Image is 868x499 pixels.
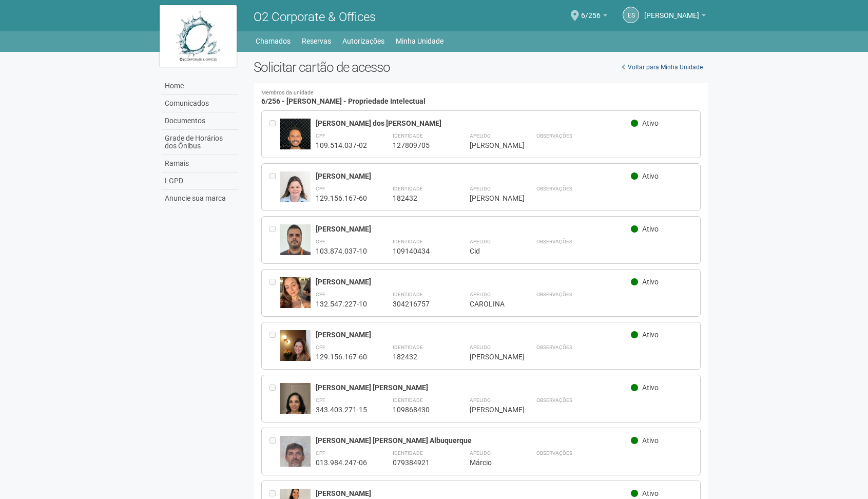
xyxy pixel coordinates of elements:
span: Ativo [642,172,659,180]
div: Entre em contato com a Aministração para solicitar o cancelamento ou 2a via [269,277,280,309]
h4: 6/256 - [PERSON_NAME] - Propriedade Intelectual [261,90,701,105]
strong: Apelido [470,186,491,191]
div: [PERSON_NAME] [PERSON_NAME] [316,383,631,392]
span: O2 Corporate & Offices [254,10,376,24]
a: 6/256 [581,13,607,21]
a: Comunicados [162,95,238,112]
div: [PERSON_NAME] [470,194,511,203]
div: 109.514.037-02 [316,141,367,150]
a: [PERSON_NAME] [644,13,706,21]
strong: Identidade [393,397,423,403]
strong: Observações [536,186,572,191]
span: 6/256 [581,2,601,20]
a: Chamados [256,34,291,48]
strong: Apelido [470,292,491,297]
a: Anuncie sua marca [162,190,238,207]
strong: Apelido [470,450,491,456]
div: 109868430 [393,405,444,414]
a: Ramais [162,155,238,172]
div: [PERSON_NAME] [470,405,511,414]
strong: Apelido [470,397,491,403]
span: Ativo [642,489,659,497]
strong: CPF [316,186,325,191]
div: 079384921 [393,458,444,467]
a: LGPD [162,172,238,190]
span: Ativo [642,278,659,286]
a: Autorizações [342,34,384,48]
span: Ativo [642,119,659,127]
div: Márcio [470,458,511,467]
div: Entre em contato com a Aministração para solicitar o cancelamento ou 2a via [269,383,280,414]
img: user.jpg [280,330,311,371]
div: [PERSON_NAME] [316,489,631,498]
strong: CPF [316,292,325,297]
img: user.jpg [280,436,311,477]
div: 343.403.271-15 [316,405,367,414]
strong: CPF [316,239,325,244]
div: Cid [470,246,511,256]
strong: Identidade [393,292,423,297]
strong: Observações [536,344,572,350]
div: Entre em contato com a Aministração para solicitar o cancelamento ou 2a via [269,224,280,256]
span: Ativo [642,225,659,233]
img: user.jpg [280,119,311,174]
img: user.jpg [280,224,311,268]
div: [PERSON_NAME] dos [PERSON_NAME] [316,119,631,128]
strong: Observações [536,292,572,297]
div: 129.156.167-60 [316,352,367,361]
strong: CPF [316,344,325,350]
div: [PERSON_NAME] [316,224,631,234]
img: user.jpg [280,171,311,214]
strong: Observações [536,133,572,139]
div: 182432 [393,194,444,203]
img: user.jpg [280,277,311,318]
a: Home [162,78,238,95]
div: 109140434 [393,246,444,256]
div: [PERSON_NAME] [PERSON_NAME] Albuquerque [316,436,631,445]
strong: Identidade [393,133,423,139]
div: Entre em contato com a Aministração para solicitar o cancelamento ou 2a via [269,171,280,203]
div: Entre em contato com a Aministração para solicitar o cancelamento ou 2a via [269,436,280,467]
div: 182432 [393,352,444,361]
strong: CPF [316,133,325,139]
a: Grade de Horários dos Ônibus [162,130,238,155]
a: ES [623,7,639,23]
strong: CPF [316,397,325,403]
strong: Apelido [470,239,491,244]
strong: Identidade [393,450,423,456]
div: Entre em contato com a Aministração para solicitar o cancelamento ou 2a via [269,119,280,150]
div: 132.547.227-10 [316,299,367,309]
a: Reservas [302,34,331,48]
div: [PERSON_NAME] [470,352,511,361]
img: logo.jpg [160,5,237,67]
strong: Apelido [470,344,491,350]
strong: Apelido [470,133,491,139]
strong: CPF [316,450,325,456]
div: [PERSON_NAME] [470,141,511,150]
strong: Observações [536,450,572,456]
div: Entre em contato com a Aministração para solicitar o cancelamento ou 2a via [269,330,280,361]
div: [PERSON_NAME] [316,171,631,181]
span: Ativo [642,331,659,339]
span: Ativo [642,383,659,392]
div: 304216757 [393,299,444,309]
span: Eliza Seoud Gonçalves [644,2,699,20]
div: [PERSON_NAME] [316,330,631,339]
img: user.jpg [280,383,311,438]
small: Membros da unidade [261,90,701,96]
div: CAROLINA [470,299,511,309]
a: Documentos [162,112,238,130]
div: 127809705 [393,141,444,150]
div: 013.984.247-06 [316,458,367,467]
div: 129.156.167-60 [316,194,367,203]
span: Ativo [642,436,659,445]
strong: Identidade [393,186,423,191]
div: 103.874.037-10 [316,246,367,256]
a: Minha Unidade [396,34,443,48]
strong: Identidade [393,344,423,350]
strong: Observações [536,397,572,403]
h2: Solicitar cartão de acesso [254,60,709,75]
strong: Observações [536,239,572,244]
strong: Identidade [393,239,423,244]
div: [PERSON_NAME] [316,277,631,286]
